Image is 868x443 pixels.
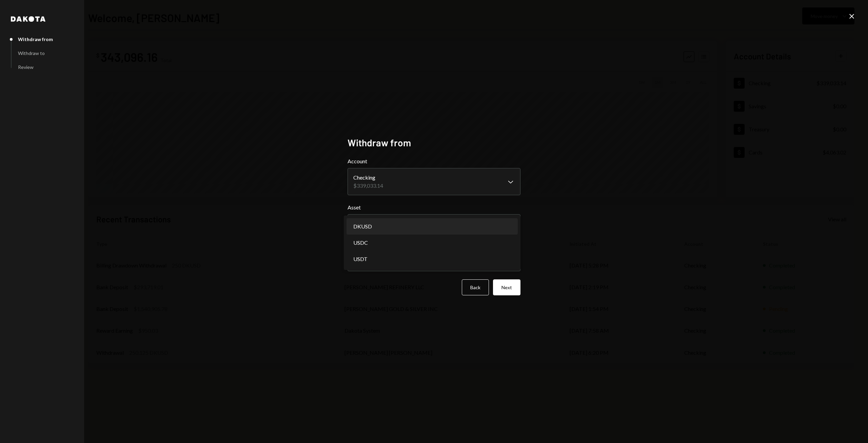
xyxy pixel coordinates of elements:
[348,136,520,149] h2: Withdraw from
[353,255,368,263] span: USDT
[18,50,45,56] div: Withdraw to
[18,36,53,42] div: Withdraw from
[348,157,520,165] label: Account
[353,239,368,247] span: USDC
[348,203,520,211] label: Asset
[348,214,520,233] button: Asset
[18,64,34,70] div: Review
[493,279,520,295] button: Next
[353,222,372,230] span: DKUSD
[348,168,520,195] button: Account
[462,279,489,295] button: Back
